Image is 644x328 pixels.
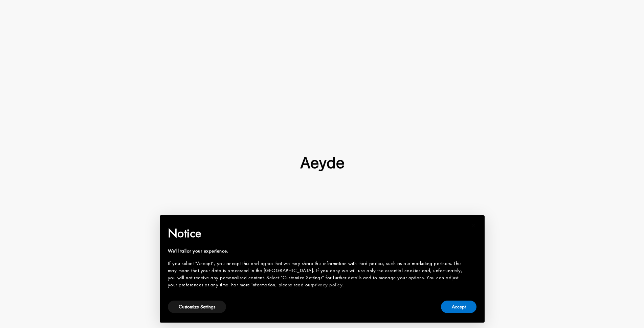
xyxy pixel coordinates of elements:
img: footer-logo.svg [300,157,344,172]
h2: Notice [168,224,466,242]
button: Close this notice [466,217,482,234]
a: privacy policy [312,281,342,288]
div: If you select "Accept", you accept this and agree that we may share this information with third p... [168,260,466,288]
button: Customize Settings [168,301,226,313]
span: × [471,220,476,231]
button: Accept [441,301,476,313]
div: We'll tailor your experience. [168,247,466,255]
